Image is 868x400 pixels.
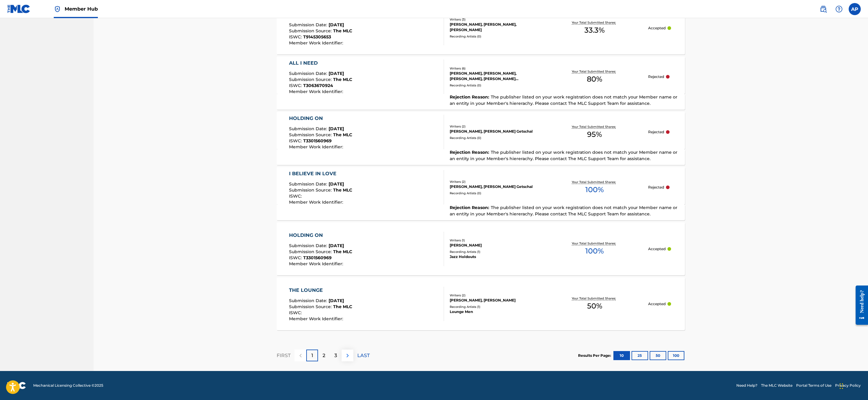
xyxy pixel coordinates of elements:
p: Results Per Page: [578,353,612,358]
button: 10 [613,351,630,360]
span: Submission Source : [289,132,333,137]
span: Rejection Reason : [450,150,491,155]
iframe: Resource Center [851,281,868,330]
div: Writers ( 3 ) [450,17,541,22]
span: Rejection Reason : [450,205,491,210]
div: [PERSON_NAME], [PERSON_NAME], [PERSON_NAME], [PERSON_NAME] [PERSON_NAME], [PERSON_NAME], [PERSON_... [450,71,541,82]
a: HOLDING ONSubmission Date:[DATE]Submission Source:The MLCISWC:T3301560969Member Work Identifier:W... [277,222,685,275]
span: Submission Date : [289,71,329,76]
div: Recording Artists ( 0 ) [450,34,541,39]
p: Your Total Submitted Shares: [572,296,617,301]
div: [PERSON_NAME], [PERSON_NAME], [PERSON_NAME] [450,22,541,33]
span: Submission Source : [289,28,333,34]
button: 25 [632,351,648,360]
span: Member Work Identifier : [289,316,345,321]
span: ISWC : [289,138,303,144]
span: 80 % [587,74,602,85]
p: 2 [323,352,325,359]
div: Drag [840,377,843,395]
img: Top Rightsholder [54,5,61,13]
span: The publisher listed on your work registration does not match your Member name or an entity in yo... [450,205,677,217]
span: ISWC : [289,34,303,40]
span: Member Hub [65,5,98,12]
p: Your Total Submitted Shares: [572,241,617,246]
a: Need Help? [736,383,757,388]
div: Writers ( 6 ) [450,66,541,71]
div: HOLDING ON [289,232,352,239]
span: Submission Date : [289,243,329,248]
div: THE LOUNGE [289,287,352,294]
span: [DATE] [329,298,344,303]
span: ISWC : [289,193,303,199]
p: Rejected [648,74,664,79]
span: Submission Source : [289,304,333,309]
span: The MLC [333,77,352,82]
span: Mechanical Licensing Collective © 2025 [33,383,103,388]
div: Jazz Holdouts [450,254,541,260]
iframe: Chat Widget [838,371,868,400]
span: [DATE] [329,181,344,187]
a: THE LOUNGESubmission Date:[DATE]Submission Source:The MLCISWC:Member Work Identifier:Writers (2)[... [277,277,685,330]
a: Privacy Policy [835,383,861,388]
img: MLC Logo [7,5,31,13]
p: Your Total Submitted Shares: [572,69,617,74]
span: 95 % [587,129,602,140]
a: I BELIEVE IN LOVESubmission Date:[DATE]Submission Source:The MLCISWC:Member Work Identifier:Write... [277,167,685,220]
a: Portal Terms of Use [796,383,831,388]
p: Your Total Submitted Shares: [572,180,617,184]
span: Submission Date : [289,298,329,303]
div: [PERSON_NAME] [450,243,541,248]
div: [PERSON_NAME], [PERSON_NAME] Getschal [450,129,541,134]
div: Recording Artists ( 1 ) [450,250,541,254]
span: The publisher listed on your work registration does not match your Member name or an entity in yo... [450,150,677,161]
span: The MLC [333,249,352,254]
p: 1 [311,352,313,359]
span: 100 % [585,246,604,256]
div: ALL I NEED [289,60,352,67]
a: LET ME BE THE ONESubmission Date:[DATE]Submission Source:The MLCISWC:T9145305653Member Work Ident... [277,2,685,54]
span: [DATE] [329,22,344,27]
a: ALL I NEEDSubmission Date:[DATE]Submission Source:The MLCISWC:T3063670924Member Work Identifier:W... [277,56,685,110]
img: help [835,5,843,13]
span: Submission Date : [289,22,329,27]
span: Member Work Identifier : [289,261,345,266]
button: 100 [668,351,684,360]
span: ISWC : [289,310,303,315]
a: The MLC Website [761,383,792,388]
span: Submission Date : [289,126,329,131]
span: The MLC [333,132,352,137]
span: 100 % [585,184,604,195]
span: Member Work Identifier : [289,89,345,94]
div: Recording Artists ( 1 ) [450,305,541,309]
p: FIRST [277,352,291,359]
span: [DATE] [329,71,344,76]
a: HOLDING ONSubmission Date:[DATE]Submission Source:The MLCISWC:T3301560969Member Work Identifier:W... [277,112,685,165]
span: Submission Source : [289,77,333,82]
span: Submission Source : [289,187,333,193]
span: Submission Date : [289,181,329,187]
span: The MLC [333,304,352,309]
div: [PERSON_NAME], [PERSON_NAME] [450,298,541,303]
span: 50 % [587,301,602,311]
div: I BELIEVE IN LOVE [289,170,352,177]
div: Writers ( 2 ) [450,124,541,129]
p: Accepted [648,25,666,31]
p: Your Total Submitted Shares: [572,20,617,25]
button: 50 [650,351,666,360]
span: T3301560969 [303,138,332,144]
p: Accepted [648,246,666,252]
span: Member Work Identifier : [289,199,345,205]
span: [DATE] [329,243,344,248]
span: Member Work Identifier : [289,40,345,46]
div: Writers ( 2 ) [450,293,541,298]
span: Submission Source : [289,249,333,254]
span: Rejection Reason : [450,94,491,100]
p: Your Total Submitted Shares: [572,124,617,129]
p: Rejected [648,129,664,135]
div: Recording Artists ( 0 ) [450,191,541,195]
div: Writers ( 2 ) [450,179,541,184]
p: 3 [334,352,337,359]
span: ISWC : [289,83,303,88]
